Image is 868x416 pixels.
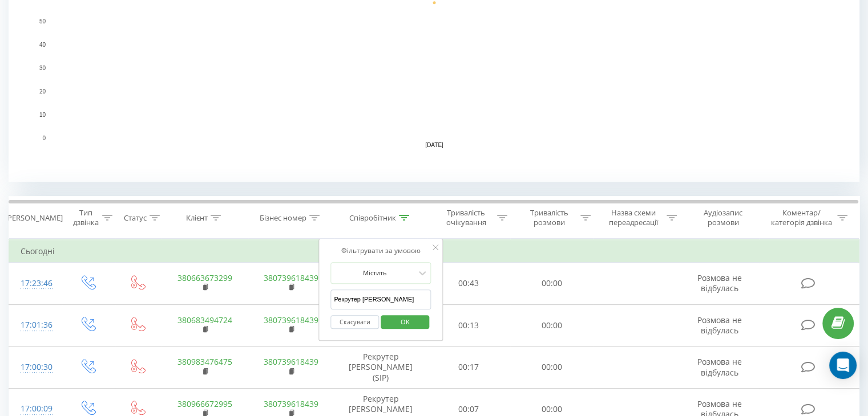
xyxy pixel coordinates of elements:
div: Аудіозапис розмови [690,208,757,227]
td: 00:17 [427,346,510,389]
span: Розмова не відбулась [697,315,742,336]
a: 380983476475 [177,356,232,367]
a: 380739618439 [264,272,318,283]
td: 00:00 [510,304,593,346]
div: Open Intercom Messenger [829,352,857,379]
div: 17:01:36 [21,314,51,336]
input: Введіть значення [330,289,431,309]
div: Співробітник [349,213,396,223]
td: 00:13 [427,304,510,346]
div: Тривалість розмови [520,208,578,227]
a: 380739618439 [264,398,318,409]
a: 380739618439 [264,315,318,325]
td: 00:43 [427,263,510,305]
text: 0 [42,135,46,141]
a: 380966672995 [177,398,232,409]
text: [DATE] [425,142,443,148]
span: Розмова не відбулась [697,356,742,377]
td: 00:00 [510,346,593,389]
text: 40 [39,42,46,48]
div: Тип дзвінка [72,208,99,227]
td: Рекрутер [PERSON_NAME] (SIP) [334,346,427,389]
span: Розмова не відбулась [697,272,742,293]
text: 50 [39,18,46,25]
button: OK [381,315,429,329]
div: Фільтрувати за умовою [330,245,431,256]
div: 17:23:46 [21,272,51,295]
div: Бізнес номер [260,213,306,223]
span: OK [389,313,421,331]
td: Сьогодні [9,240,859,263]
a: 380663673299 [177,272,232,283]
text: 10 [39,112,46,118]
div: Тривалість очікування [438,208,495,227]
td: 00:00 [510,263,593,305]
div: Статус [124,213,147,223]
button: Скасувати [330,315,379,329]
text: 20 [39,88,46,95]
text: 30 [39,65,46,71]
div: 17:00:30 [21,356,51,378]
div: [PERSON_NAME] [5,213,63,223]
a: 380683494724 [177,315,232,325]
div: Назва схеми переадресації [604,208,664,227]
div: Коментар/категорія дзвінка [768,208,834,227]
a: 380739618439 [264,356,318,367]
div: Клієнт [186,213,208,223]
